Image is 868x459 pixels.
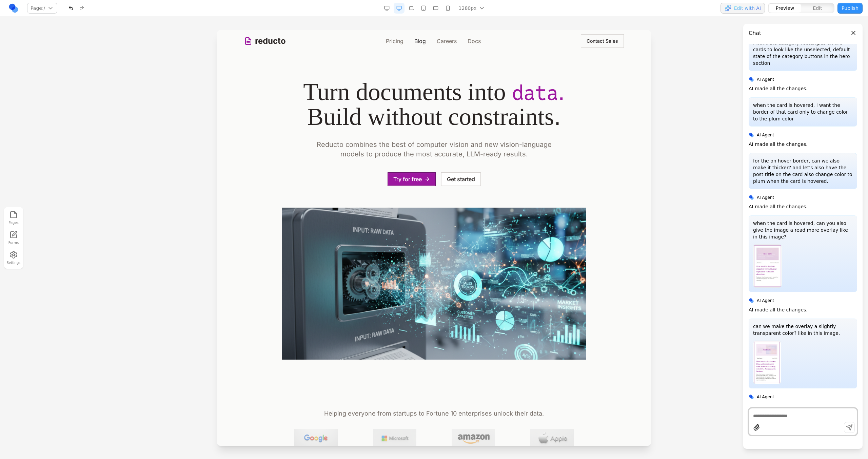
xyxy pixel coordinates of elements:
p: can we make the overlay a slightly transparent color? like in this image. [753,323,853,337]
p: when the card is hovered, i want the border of that card only to change color to the plum color [753,102,853,122]
div: AI Agent [749,76,857,82]
img: Microsoft company logo [156,399,199,416]
iframe: Preview [217,30,651,446]
span: . [341,48,348,75]
span: Preview [776,5,794,12]
p: Helping everyone from startups to Fortune 10 enterprises unlock their data. [16,379,418,388]
p: AI made all the changes. [749,85,808,92]
img: Apple company logo [313,399,357,416]
button: Close panel [850,29,857,37]
span: Build without constraints [90,73,344,100]
p: AI made all the changes. [749,203,808,210]
div: AI Agent [749,194,857,200]
p: i want the category rectangles on the cards to look like the unselected, default state of the cat... [753,39,853,66]
span: Edit with AI [734,5,761,12]
img: Attachment [753,244,782,288]
div: AI Agent [749,298,857,304]
span: data [295,49,341,76]
span: . [337,73,344,100]
button: Laptop [406,3,417,14]
p: AI made all the changes. [749,141,808,148]
img: Google company logo [77,399,121,416]
div: AI Agent [749,132,857,138]
button: Desktop Wide [381,3,392,14]
button: Get started [224,142,264,156]
p: Reducto combines the best of computer vision and new vision-language models to produce the most a... [87,110,347,129]
button: Publish [837,3,863,14]
img: Amazon company logo [235,399,278,416]
button: Edit with AI [721,3,765,14]
button: Try for free [171,142,219,156]
button: Pages [6,209,21,227]
button: Tablet [418,3,429,14]
button: Mobile Landscape [430,3,441,14]
button: Page:/ [27,3,57,14]
button: Mobile [442,3,453,14]
p: AI made all the changes. [749,306,808,313]
button: Desktop [394,3,405,14]
button: Settings [6,249,21,267]
a: Forms [6,229,21,247]
img: Document processing and data transformation visualization [65,177,369,329]
button: 1280px [455,3,490,14]
span: Edit [813,5,822,12]
h3: Chat [749,29,761,37]
div: AI Agent [749,394,857,400]
p: when the card is hovered, can you also give the image a read more overlay like in this image? [753,220,853,240]
p: for the on hover border, can we also make it thicker? and let's also have the post title on the c... [753,157,853,185]
img: Attachment [753,341,781,384]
